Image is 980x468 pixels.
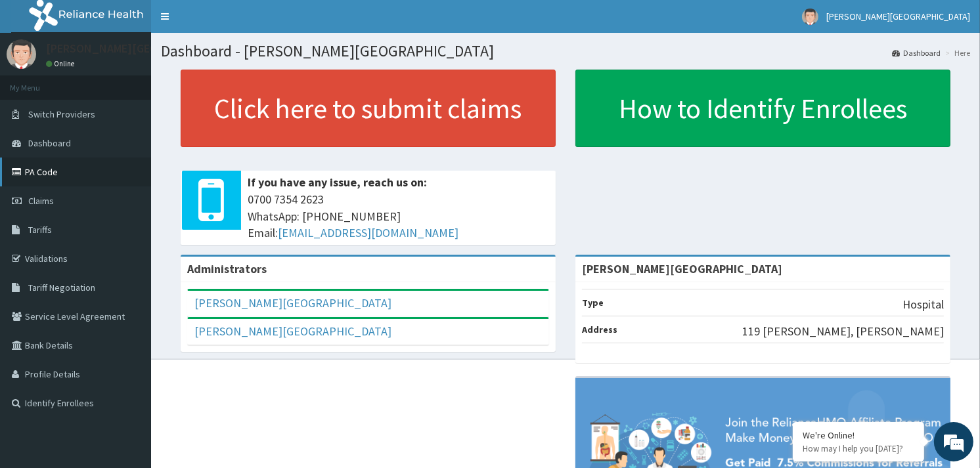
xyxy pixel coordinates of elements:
span: [PERSON_NAME][GEOGRAPHIC_DATA] [826,11,970,22]
b: Type [582,297,604,308]
strong: [PERSON_NAME][GEOGRAPHIC_DATA] [582,261,782,276]
span: Switch Providers [28,108,95,120]
a: [EMAIL_ADDRESS][DOMAIN_NAME] [278,225,458,240]
p: [PERSON_NAME][GEOGRAPHIC_DATA] [46,43,240,54]
b: Administrators [187,261,267,276]
img: User Image [802,9,818,25]
a: Click here to submit claims [181,70,556,147]
img: User Image [7,39,36,69]
div: Chat with us now [68,74,221,91]
span: Tariffs [28,224,52,236]
h1: Dashboard - [PERSON_NAME][GEOGRAPHIC_DATA] [161,43,970,60]
span: Claims [28,195,54,207]
p: Hospital [902,296,944,313]
a: Dashboard [892,47,941,58]
div: Minimize live chat window [215,7,247,38]
p: How may I help you today? [803,443,914,454]
span: Dashboard [28,137,71,149]
a: [PERSON_NAME][GEOGRAPHIC_DATA] [194,324,391,339]
p: 119 [PERSON_NAME], [PERSON_NAME] [742,323,944,340]
img: d_794563401_company_1708531726252_794563401 [24,66,53,98]
a: Online [46,59,78,68]
a: How to Identify Enrollees [575,70,950,147]
b: If you have any issue, reach us on: [248,175,427,190]
span: Tariff Negotiation [28,282,95,293]
a: [PERSON_NAME][GEOGRAPHIC_DATA] [194,295,391,310]
div: We're Online! [803,429,914,441]
span: We're online! [76,146,181,279]
span: 0700 7354 2623 WhatsApp: [PHONE_NUMBER] Email: [248,191,549,242]
b: Address [582,324,617,335]
textarea: Type your message and hit 'Enter' [7,321,250,367]
li: Here [942,47,970,58]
